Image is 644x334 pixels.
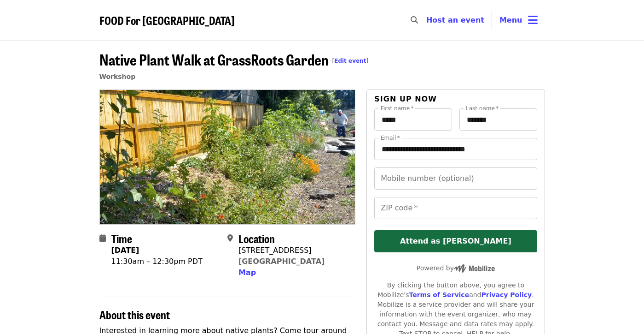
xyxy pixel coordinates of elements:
[411,16,418,24] i: search icon
[99,73,136,80] a: Workshop
[409,291,469,298] a: Terms of Service
[238,257,325,266] a: [GEOGRAPHIC_DATA]
[528,13,538,27] i: bars icon
[466,106,499,111] label: Last name
[99,234,106,243] i: calendar icon
[481,291,532,298] a: Privacy Policy
[99,12,235,28] span: FOOD For [GEOGRAPHIC_DATA]
[374,197,537,219] input: ZIP code
[100,90,355,224] img: Native Plant Walk at GrassRoots Garden organized by FOOD For Lane County
[99,48,369,70] span: Native Plant Walk at GrassRoots Garden
[374,95,437,103] span: Sign up now
[374,230,537,252] button: Attend as [PERSON_NAME]
[238,230,275,246] span: Location
[417,264,495,272] span: Powered by
[238,245,325,256] div: [STREET_ADDRESS]
[374,167,537,190] input: Mobile number (optional)
[374,108,452,131] input: First name
[111,230,132,246] span: Time
[99,14,235,27] a: FOOD For [GEOGRAPHIC_DATA]
[332,58,369,64] span: [ ]
[374,138,537,160] input: Email
[238,267,256,278] button: Map
[492,9,545,31] button: Toggle account menu
[334,58,366,64] a: Edit event
[381,135,400,141] label: Email
[238,268,256,277] span: Map
[424,9,431,31] input: Search
[459,108,537,131] input: Last name
[454,264,495,273] img: Powered by Mobilize
[426,16,484,24] a: Host an event
[99,306,170,322] span: About this event
[381,106,414,111] label: First name
[111,246,139,255] strong: [DATE]
[227,234,233,243] i: map-marker-alt icon
[499,16,522,24] span: Menu
[111,256,203,267] div: 11:30am – 12:30pm PDT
